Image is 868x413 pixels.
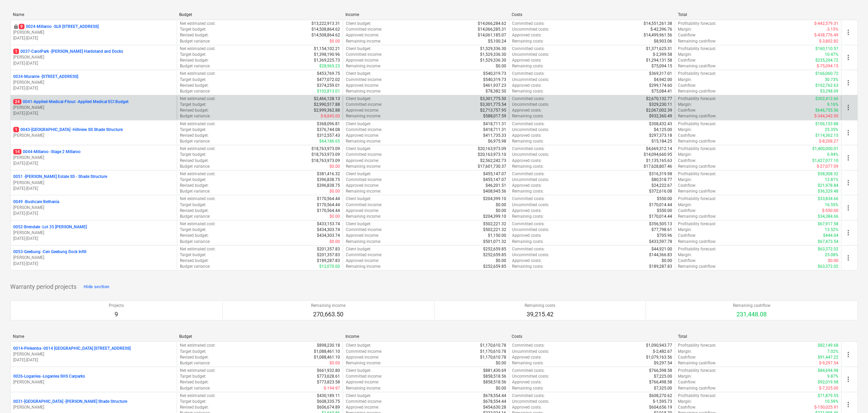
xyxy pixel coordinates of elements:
[483,171,506,177] p: $455,147.07
[815,133,838,138] p: $114,362.15
[346,146,371,152] p: Client budget :
[317,83,340,88] p: $374,259.01
[483,127,506,133] p: $418,711.31
[317,88,340,94] p: $102,813.01
[817,63,838,69] p: $-75,094.15
[496,63,506,69] p: $0.00
[346,171,371,177] p: Client budget :
[512,102,549,108] p: Uncommitted costs :
[483,133,506,138] p: $411,735.33
[13,351,174,357] p: [PERSON_NAME]
[180,171,216,177] p: Net estimated cost :
[480,52,506,57] p: $1,529,336.30
[346,164,381,169] p: Remaining income :
[654,127,672,133] p: $4,125.00
[13,199,59,205] p: 0049 - Bushcare Bethania
[82,281,111,292] button: Hide section
[346,52,382,57] p: Committed income :
[678,113,716,119] p: Remaining cashflow :
[314,96,340,102] p: $2,466,128.13
[13,24,19,29] span: locked
[649,102,672,108] p: $329,230.11
[646,146,672,152] p: $4,669,312.14
[815,96,838,102] p: $302,412.66
[844,204,852,212] span: more_vert
[815,71,838,77] p: $166,060.72
[844,103,852,112] span: more_vert
[678,152,692,158] p: Margin :
[13,374,174,385] div: 0026-Loganlea -Loganlea SHS Carparks[PERSON_NAME]
[512,21,545,27] p: Committed costs :
[512,52,549,57] p: Uncommitted costs :
[678,96,716,102] p: Profitability forecast :
[180,102,206,108] p: Target budget :
[512,63,544,69] p: Remaining costs :
[311,27,340,32] p: $14,508,864.62
[818,188,838,194] p: $36,329.48
[644,164,672,169] p: $17,628,807.46
[13,357,174,363] p: [DATE] - [DATE]
[480,96,506,102] p: $3,301,775.50
[13,99,174,116] div: 240041-Applied-Medical-Fitout -Applied Medical ECI Budget[PERSON_NAME][DATE]-[DATE]
[13,30,174,35] p: [PERSON_NAME]
[180,96,216,102] p: Net estimated cost :
[346,121,371,127] p: Client budget :
[346,152,382,158] p: Committed income :
[84,283,109,291] div: Hide section
[13,99,21,104] span: 24
[180,164,210,169] p: Budget variance :
[346,127,382,133] p: Committed income :
[820,88,838,94] p: $3,298.09
[311,32,340,38] p: $14,508,864.62
[486,88,506,94] p: $78,382.50
[480,102,506,108] p: $3,301,775.54
[512,177,549,183] p: Uncommitted costs :
[649,71,672,77] p: $369,317.01
[13,149,21,154] span: 14
[478,164,506,169] p: $17,601,730.37
[319,63,340,69] p: $28,965.23
[346,133,379,138] p: Approved income :
[678,38,716,44] p: Remaining cashflow :
[678,77,692,83] p: Margin :
[346,77,382,83] p: Committed income :
[314,108,340,113] p: $2,999,362.88
[346,63,381,69] p: Remaining income :
[317,77,340,83] p: $477,072.02
[815,57,838,63] p: $235,204.72
[13,346,174,363] div: 0014-Pinkenba -0014 [GEOGRAPHIC_DATA] [STREET_ADDRESS][PERSON_NAME][DATE]-[DATE]
[651,183,672,188] p: $24,222.67
[180,158,209,164] p: Revised budget :
[483,121,506,127] p: $418,711.31
[180,177,206,183] p: Target budget :
[314,52,340,57] p: $1,398,190.96
[13,127,174,138] div: 10043-[GEOGRAPHIC_DATA] -Hillview SS Shade Structure[PERSON_NAME]
[512,152,549,158] p: Uncommitted costs :
[13,24,19,30] div: This project is confidential
[346,71,371,77] p: Client budget :
[13,399,127,404] p: 0031-[GEOGRAPHIC_DATA] - [PERSON_NAME] Shade Structure
[814,21,838,27] p: $-442,579.31
[678,146,716,152] p: Profitability forecast :
[812,158,838,164] p: $1,427,077.10
[678,138,716,144] p: Remaining cashflow :
[818,171,838,177] p: $58,308.32
[678,121,716,127] p: Profitability forecast :
[844,154,852,162] span: more_vert
[311,146,340,152] p: $18,763,973.09
[13,261,174,267] p: [DATE] - [DATE]
[512,183,542,188] p: Approved costs :
[817,164,838,169] p: $-27,077.09
[678,57,696,63] p: Cashflow :
[678,133,696,138] p: Cashflow :
[13,249,86,255] p: 0053-Geebung - Cen Geebung Dock Infill
[346,113,381,119] p: Remaining income :
[13,211,174,216] p: [DATE] - [DATE]
[483,71,506,77] p: $540,319.73
[483,188,506,194] p: $408,945.56
[180,46,216,52] p: Net estimated cost :
[649,171,672,177] p: $316,319.98
[13,127,123,133] p: 0043-[GEOGRAPHIC_DATA] - Hillview SS Shade Structure
[478,27,506,32] p: $14,066,285.31
[311,152,340,158] p: $18,763,973.09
